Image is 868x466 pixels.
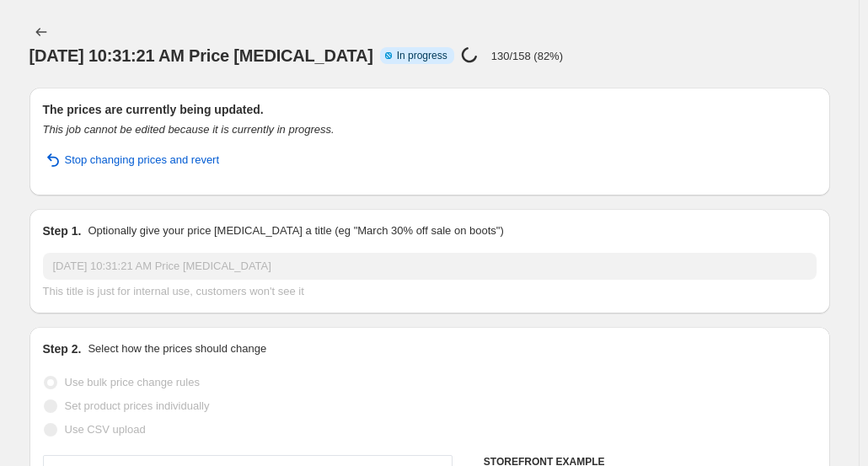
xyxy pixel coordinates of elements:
button: Price change jobs [29,20,53,44]
span: [DATE] 10:31:21 AM Price [MEDICAL_DATA] [29,46,373,65]
h2: Step 1. [43,222,82,239]
span: Use bulk price change rules [65,376,200,388]
h2: The prices are currently being updated. [43,101,817,118]
span: In progress [397,49,447,62]
p: Select how the prices should change [88,340,266,357]
span: Set product prices individually [65,399,210,412]
button: Stop changing prices and revert [33,147,230,174]
span: This title is just for internal use, customers won't see it [43,285,304,297]
h2: Step 2. [43,340,82,357]
span: Use CSV upload [65,423,146,436]
span: Stop changing prices and revert [65,152,220,169]
input: 30% off holiday sale [43,253,817,280]
p: Optionally give your price [MEDICAL_DATA] a title (eg "March 30% off sale on boots") [88,222,503,239]
i: This job cannot be edited because it is currently in progress. [43,123,335,136]
p: 130/158 (82%) [491,50,563,62]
